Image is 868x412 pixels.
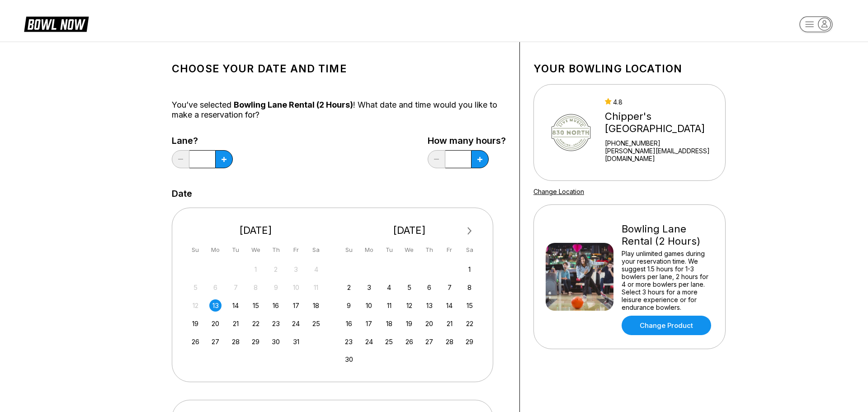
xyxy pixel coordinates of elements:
div: Choose Monday, November 10th, 2025 [363,299,375,312]
div: We [403,244,415,256]
div: Choose Tuesday, October 14th, 2025 [230,299,242,312]
div: Choose Sunday, November 16th, 2025 [343,317,355,330]
div: Choose Wednesday, October 22nd, 2025 [250,317,262,330]
div: Not available Monday, October 6th, 2025 [209,281,222,294]
div: Not available Friday, October 3rd, 2025 [290,263,302,275]
div: Choose Sunday, November 23rd, 2025 [343,336,355,348]
div: Th [270,244,282,256]
div: Not available Saturday, October 4th, 2025 [310,263,322,275]
div: Not available Thursday, October 2nd, 2025 [270,263,282,275]
div: Choose Friday, November 7th, 2025 [443,281,456,294]
div: Choose Tuesday, November 4th, 2025 [383,281,395,294]
div: Choose Thursday, October 16th, 2025 [270,299,282,312]
div: Fr [290,244,302,256]
div: Sa [310,244,322,256]
div: Choose Friday, November 14th, 2025 [443,299,456,312]
div: Choose Tuesday, October 21st, 2025 [230,317,242,330]
div: Choose Thursday, October 30th, 2025 [270,336,282,348]
div: 4.8 [605,98,722,106]
div: Chipper's [GEOGRAPHIC_DATA] [605,110,722,135]
div: Not available Wednesday, October 8th, 2025 [250,281,262,294]
div: month 2025-10 [188,262,324,348]
div: Choose Friday, October 31st, 2025 [290,336,302,348]
a: Change Location [533,188,584,195]
div: Choose Sunday, November 9th, 2025 [343,299,355,312]
h1: Your bowling location [533,62,726,75]
div: Choose Sunday, November 2nd, 2025 [343,281,355,294]
div: Mo [363,244,375,256]
div: Su [189,244,202,256]
div: Choose Saturday, October 18th, 2025 [310,299,322,312]
a: [PERSON_NAME][EMAIL_ADDRESS][DOMAIN_NAME] [605,147,722,162]
div: [DATE] [186,224,326,237]
div: month 2025-11 [342,262,477,366]
div: Choose Monday, November 24th, 2025 [363,336,375,348]
div: Choose Thursday, November 6th, 2025 [423,281,435,294]
div: Choose Saturday, November 1st, 2025 [463,263,476,275]
div: Choose Friday, November 21st, 2025 [443,317,456,330]
div: Play unlimited games during your reservation time. We suggest 1.5 hours for 1-3 bowlers per lane,... [622,250,713,311]
div: Choose Friday, October 24th, 2025 [290,317,302,330]
div: Choose Tuesday, October 28th, 2025 [230,336,242,348]
span: Bowling Lane Rental (2 Hours) [234,100,353,109]
div: Not available Friday, October 10th, 2025 [290,281,302,294]
div: Not available Sunday, October 12th, 2025 [189,299,202,312]
div: Not available Sunday, October 5th, 2025 [189,281,202,294]
div: Choose Sunday, November 30th, 2025 [343,353,355,365]
div: Choose Monday, October 13th, 2025 [209,299,222,312]
div: Choose Saturday, October 25th, 2025 [310,317,322,330]
label: Date [172,189,192,199]
div: Not available Saturday, October 11th, 2025 [310,281,322,294]
div: Choose Saturday, November 22nd, 2025 [463,317,476,330]
div: Choose Wednesday, November 26th, 2025 [403,336,415,348]
div: Choose Tuesday, November 11th, 2025 [383,299,395,312]
a: Change Product [622,316,711,335]
div: Choose Monday, November 17th, 2025 [363,317,375,330]
div: Choose Wednesday, October 15th, 2025 [250,299,262,312]
div: Choose Saturday, November 15th, 2025 [463,299,476,312]
div: [DATE] [340,224,480,237]
div: Choose Tuesday, November 18th, 2025 [383,317,395,330]
label: Lane? [172,136,233,146]
div: Choose Saturday, November 8th, 2025 [463,281,476,294]
div: Th [423,244,435,256]
div: Bowling Lane Rental (2 Hours) [622,223,713,247]
div: Choose Friday, November 28th, 2025 [443,336,456,348]
div: Not available Thursday, October 9th, 2025 [270,281,282,294]
div: Choose Tuesday, November 25th, 2025 [383,336,395,348]
div: Sa [463,244,476,256]
h1: Choose your Date and time [172,62,506,75]
div: Choose Wednesday, November 5th, 2025 [403,281,415,294]
div: Mo [209,244,222,256]
div: Tu [383,244,395,256]
div: [PHONE_NUMBER] [605,139,722,147]
div: Not available Tuesday, October 7th, 2025 [230,281,242,294]
div: Choose Saturday, November 29th, 2025 [463,336,476,348]
div: Choose Thursday, October 23rd, 2025 [270,317,282,330]
img: Chipper's North College [546,99,597,166]
div: Choose Wednesday, November 12th, 2025 [403,299,415,312]
button: Next Month [462,224,477,238]
div: Choose Sunday, October 19th, 2025 [189,317,202,330]
div: Choose Friday, October 17th, 2025 [290,299,302,312]
div: Su [343,244,355,256]
div: Choose Monday, November 3rd, 2025 [363,281,375,294]
img: Bowling Lane Rental (2 Hours) [546,243,613,311]
div: Fr [443,244,456,256]
div: We [250,244,262,256]
div: Choose Wednesday, November 19th, 2025 [403,317,415,330]
div: Choose Thursday, November 27th, 2025 [423,336,435,348]
div: Choose Wednesday, October 29th, 2025 [250,336,262,348]
div: Choose Monday, October 20th, 2025 [209,317,222,330]
div: Tu [230,244,242,256]
div: Choose Sunday, October 26th, 2025 [189,336,202,348]
div: Choose Monday, October 27th, 2025 [209,336,222,348]
div: You’ve selected ! What date and time would you like to make a reservation for? [172,100,506,120]
label: How many hours? [428,136,506,146]
div: Not available Wednesday, October 1st, 2025 [250,263,262,275]
div: Choose Thursday, November 13th, 2025 [423,299,435,312]
div: Choose Thursday, November 20th, 2025 [423,317,435,330]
